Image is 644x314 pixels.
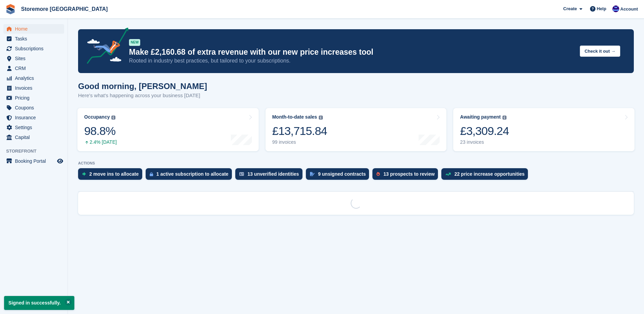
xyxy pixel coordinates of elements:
img: verify_identity-adf6edd0f0f0b5bbfe63781bf79b02c33cf7c696d77639b501bdc392416b5a36.svg [239,172,244,176]
p: Rooted in industry best practices, but tailored to your subscriptions. [129,57,574,65]
a: Preview store [56,157,64,165]
a: menu [3,123,64,132]
div: 9 unsigned contracts [318,171,366,177]
a: menu [3,73,64,83]
div: 22 price increase opportunities [454,171,525,177]
a: 13 unverified identities [235,168,306,183]
a: 22 price increase opportunities [441,168,531,183]
div: Occupancy [84,114,110,120]
span: Tasks [15,34,56,43]
div: 1 active subscription to allocate [157,171,228,177]
a: Awaiting payment £3,309.24 23 invoices [453,108,634,151]
span: Insurance [15,113,56,122]
span: Pricing [15,93,56,103]
span: Analytics [15,73,56,83]
img: stora-icon-8386f47178a22dfd0bd8f6a31ec36ba5ce8667c1dd55bd0f319d3a0aa187defe.svg [5,4,16,14]
img: icon-info-grey-7440780725fd019a000dd9b08b2336e03edf1995a4989e88bcd33f0948082b44.svg [319,116,323,120]
div: 2.4% [DATE] [84,139,117,145]
span: Sites [15,54,56,63]
span: Storefront [6,148,68,155]
a: menu [3,24,64,34]
a: 13 prospects to review [372,168,441,183]
a: menu [3,156,64,166]
span: Booking Portal [15,156,56,166]
img: move_ins_to_allocate_icon-fdf77a2bb77ea45bf5b3d319d69a93e2d87916cf1d5bf7949dd705db3b84f3ca.svg [82,172,86,176]
p: Here's what's happening across your business [DATE] [78,92,207,100]
a: menu [3,93,64,103]
img: Angela [612,5,619,12]
div: 2 move ins to allocate [89,171,139,177]
a: menu [3,113,64,122]
a: menu [3,103,64,112]
div: 98.8% [84,124,117,138]
span: Invoices [15,83,56,93]
a: Month-to-date sales £13,715.84 99 invoices [265,108,447,151]
img: icon-info-grey-7440780725fd019a000dd9b08b2336e03edf1995a4989e88bcd33f0948082b44.svg [111,116,115,120]
a: 2 move ins to allocate [78,168,146,183]
p: ACTIONS [78,161,634,165]
span: Subscriptions [15,44,56,53]
div: 23 invoices [460,139,509,145]
a: 1 active subscription to allocate [146,168,235,183]
img: contract_signature_icon-13c848040528278c33f63329250d36e43548de30e8caae1d1a13099fd9432cc5.svg [310,172,315,176]
a: menu [3,44,64,53]
img: icon-info-grey-7440780725fd019a000dd9b08b2336e03edf1995a4989e88bcd33f0948082b44.svg [502,116,507,120]
div: £13,715.84 [272,124,327,138]
img: price-adjustments-announcement-icon-8257ccfd72463d97f412b2fc003d46551f7dbcb40ab6d574587a9cd5c0d94... [81,28,129,66]
span: Account [620,6,638,13]
span: Home [15,24,56,34]
div: £3,309.24 [460,124,509,138]
a: menu [3,34,64,43]
a: Occupancy 98.8% 2.4% [DATE] [77,108,259,151]
img: price_increase_opportunities-93ffe204e8149a01c8c9dc8f82e8f89637d9d84a8eef4429ea346261dce0b2c0.svg [445,173,451,176]
span: Help [597,5,606,12]
a: menu [3,54,64,63]
span: Coupons [15,103,56,112]
p: Signed in successfully. [4,296,74,310]
h1: Good morning, [PERSON_NAME] [78,82,207,91]
div: Month-to-date sales [272,114,317,120]
button: Check it out → [580,46,620,57]
div: 99 invoices [272,139,327,145]
span: Create [563,5,577,12]
p: Make £2,160.68 of extra revenue with our new price increases tool [129,47,574,57]
span: Settings [15,123,56,132]
div: NEW [129,39,140,46]
a: menu [3,83,64,93]
span: Capital [15,133,56,142]
span: CRM [15,64,56,73]
div: 13 unverified identities [247,171,299,177]
a: menu [3,64,64,73]
img: prospect-51fa495bee0391a8d652442698ab0144808aea92771e9ea1ae160a38d050c398.svg [376,172,380,176]
div: 13 prospects to review [383,171,435,177]
div: Awaiting payment [460,114,501,120]
a: Storemore [GEOGRAPHIC_DATA] [18,3,110,15]
img: active_subscription_to_allocate_icon-d502201f5373d7db506a760aba3b589e785aa758c864c3986d89f69b8ff3... [150,172,153,176]
a: 9 unsigned contracts [306,168,373,183]
a: menu [3,133,64,142]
